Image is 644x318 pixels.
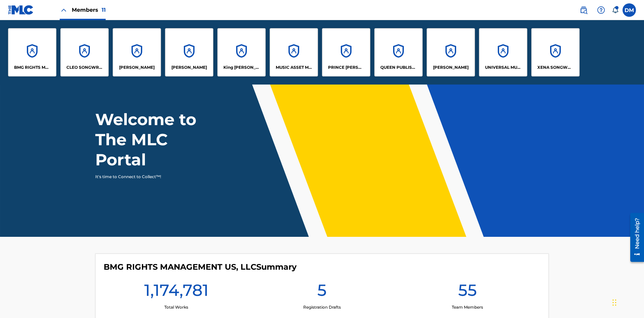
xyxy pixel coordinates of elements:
img: Close [60,6,68,14]
h1: Welcome to The MLC Portal [95,109,221,170]
div: Help [594,3,608,17]
p: BMG RIGHTS MANAGEMENT US, LLC [14,64,51,70]
a: Accounts[PERSON_NAME] [427,28,475,76]
img: search [580,6,588,14]
a: AccountsMUSIC ASSET MANAGEMENT (MAM) [270,28,318,76]
a: AccountsBMG RIGHTS MANAGEMENT US, LLC [8,28,56,76]
span: Members [72,6,106,14]
h1: 5 [317,280,327,304]
p: EYAMA MCSINGER [171,64,207,70]
h4: BMG RIGHTS MANAGEMENT US, LLC [104,262,297,272]
img: MLC Logo [8,5,34,15]
p: It's time to Connect to Collect™! [95,174,212,180]
a: AccountsXENA SONGWRITER [531,28,580,76]
span: 11 [102,7,106,13]
img: help [597,6,605,14]
p: MUSIC ASSET MANAGEMENT (MAM) [276,64,312,70]
p: CLEO SONGWRITER [66,64,103,70]
p: Registration Drafts [303,304,341,310]
a: AccountsUNIVERSAL MUSIC PUB GROUP [479,28,527,76]
p: RONALD MCTESTERSON [433,64,469,70]
p: UNIVERSAL MUSIC PUB GROUP [485,64,522,70]
p: XENA SONGWRITER [537,64,574,70]
a: Accounts[PERSON_NAME] [165,28,213,76]
h1: 55 [458,280,477,304]
a: Public Search [577,3,590,17]
p: ELVIS COSTELLO [119,64,155,70]
div: Notifications [612,7,619,13]
div: User Menu [623,3,636,17]
h1: 1,174,781 [144,280,209,304]
a: AccountsPRINCE [PERSON_NAME] [322,28,370,76]
a: AccountsQUEEN PUBLISHA [374,28,423,76]
div: Drag [612,293,616,313]
p: PRINCE MCTESTERSON [328,64,365,70]
p: Total Works [164,304,188,310]
iframe: Resource Center [625,210,644,265]
a: Accounts[PERSON_NAME] [113,28,161,76]
a: AccountsCLEO SONGWRITER [60,28,109,76]
a: AccountsKing [PERSON_NAME] [217,28,266,76]
p: QUEEN PUBLISHA [380,64,417,70]
iframe: Chat Widget [610,286,644,318]
p: Team Members [452,304,483,310]
p: King McTesterson [223,64,260,70]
